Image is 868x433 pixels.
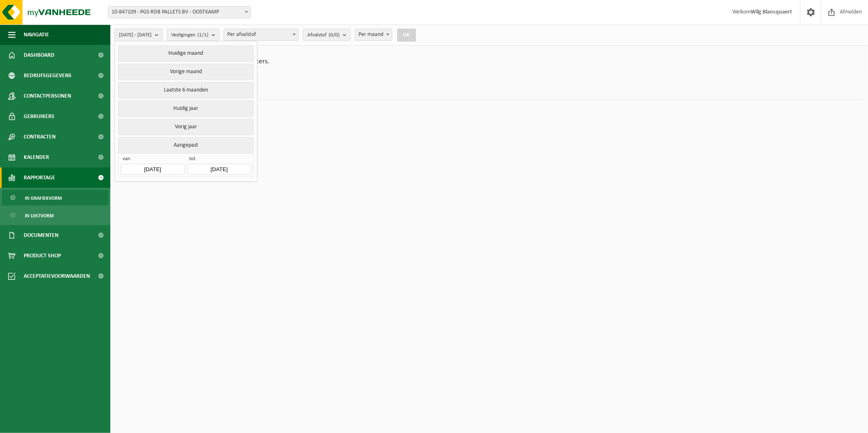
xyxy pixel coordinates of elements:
[24,65,72,86] span: Bedrijfsgegevens
[24,246,61,266] span: Product Shop
[2,208,108,223] a: In lijstvorm
[24,45,54,65] span: Dashboard
[171,29,208,41] span: Vestigingen
[329,32,340,38] count: (0/0)
[303,29,351,41] button: Afvalstof(0/0)
[167,29,219,41] button: Vestigingen(1/1)
[307,29,340,41] span: Afvalstof
[24,225,58,246] span: Documenten
[108,7,251,18] span: 10-847109 - PGS RDB PALLETS BV - OOSTKAMP
[118,82,253,98] button: Laatste 6 maanden
[118,119,253,135] button: Vorig jaar
[114,50,864,74] div: Geen data beschikbaar voor de opgegeven filters.
[24,147,49,167] span: Kalender
[24,167,55,188] span: Rapportage
[121,156,184,164] span: van
[197,32,208,38] count: (1/1)
[114,29,163,41] button: [DATE] - [DATE]
[187,156,251,164] span: tot
[118,100,253,117] button: Huidig jaar
[224,29,299,41] span: Per afvalstof
[118,45,253,62] button: Huidige maand
[24,127,56,147] span: Contracten
[25,190,62,206] span: In grafiekvorm
[355,29,391,40] span: Per maand
[118,64,253,80] button: Vorige maand
[118,137,253,153] button: Aangepast
[25,208,54,223] span: In lijstvorm
[108,6,251,18] span: 10-847109 - PGS RDB PALLETS BV - OOSTKAMP
[119,29,152,41] span: [DATE] - [DATE]
[24,106,54,127] span: Gebruikers
[24,86,71,106] span: Contactpersonen
[224,29,298,40] span: Per afvalstof
[397,29,416,42] button: OK
[24,25,49,45] span: Navigatie
[751,9,792,15] strong: Wilg Blancquaert
[2,190,108,205] a: In grafiekvorm
[24,266,90,286] span: Acceptatievoorwaarden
